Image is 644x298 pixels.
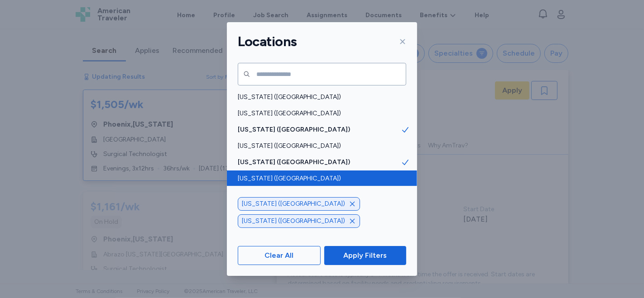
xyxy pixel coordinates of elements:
span: [US_STATE] ([GEOGRAPHIC_DATA]) [238,125,401,134]
button: Clear All [238,246,321,265]
button: Apply Filters [324,246,406,265]
span: Apply Filters [343,250,387,261]
span: [US_STATE] ([GEOGRAPHIC_DATA]) [238,109,401,118]
span: [US_STATE] ([GEOGRAPHIC_DATA]) [238,158,401,167]
h1: Locations [238,33,297,50]
span: [US_STATE] ([GEOGRAPHIC_DATA]) [238,174,401,183]
span: [US_STATE] ([GEOGRAPHIC_DATA]) [242,217,345,226]
span: [US_STATE] ([GEOGRAPHIC_DATA]) [238,142,401,151]
span: [US_STATE] ([GEOGRAPHIC_DATA]) [238,93,401,102]
span: Clear All [264,250,293,261]
span: [US_STATE] ([GEOGRAPHIC_DATA]) [242,199,345,208]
